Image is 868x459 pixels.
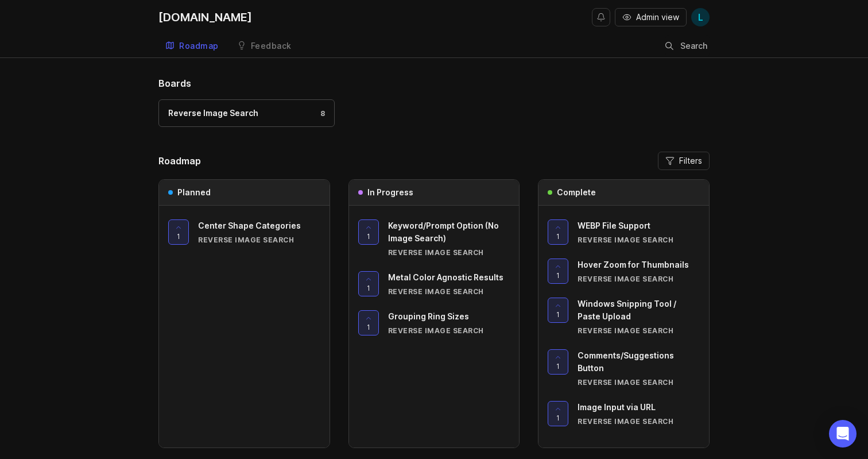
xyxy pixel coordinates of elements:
span: L [698,10,703,24]
span: 1 [367,322,370,332]
button: 1 [548,349,568,375]
a: Metal Color Agnostic ResultsReverse Image Search [388,271,510,296]
span: Grouping Ring Sizes [388,311,469,321]
span: Keyword/Prompt Option (No Image Search) [388,221,499,243]
div: Open Intercom Messenger [829,420,857,448]
span: 1 [556,310,560,319]
a: WEBP File SupportReverse Image Search [578,219,700,245]
a: Windows Snipping Tool / Paste UploadReverse Image Search [578,298,700,335]
a: Roadmap [158,34,226,58]
span: Filters [679,155,702,167]
span: Center Shape Categories [198,221,301,230]
button: 1 [358,219,379,245]
button: 1 [548,401,568,426]
div: Roadmap [179,42,219,50]
span: 1 [367,232,370,241]
span: Comments/Suggestions Button [578,350,674,373]
button: 1 [358,310,379,335]
a: Feedback [230,34,299,58]
button: Notifications [592,8,610,26]
span: Admin view [636,11,679,23]
button: 1 [548,298,568,323]
button: 1 [548,259,568,284]
span: 1 [556,361,560,371]
a: Center Shape CategoriesReverse Image Search [198,219,320,245]
div: Reverse Image Search [578,416,700,426]
div: Reverse Image Search [388,287,510,296]
a: Keyword/Prompt Option (No Image Search)Reverse Image Search [388,219,510,257]
div: [DOMAIN_NAME] [158,11,252,23]
a: Grouping Ring SizesReverse Image Search [388,310,510,335]
div: Reverse Image Search [578,235,700,245]
div: Feedback [251,42,292,50]
div: Reverse Image Search [388,326,510,335]
div: Reverse Image Search [578,326,700,335]
div: 8 [315,109,325,118]
h1: Boards [158,76,710,90]
span: Image Input via URL [578,402,656,412]
div: Reverse Image Search [578,274,700,284]
button: L [691,8,710,26]
button: Admin view [615,8,687,26]
button: 1 [548,219,568,245]
a: Image Input via URLReverse Image Search [578,401,700,426]
button: 1 [358,271,379,296]
h3: Planned [177,187,211,198]
a: Reverse Image Search8 [158,99,335,127]
span: 1 [556,413,560,423]
span: 1 [556,271,560,280]
h3: In Progress [367,187,413,198]
a: Hover Zoom for ThumbnailsReverse Image Search [578,259,700,284]
div: Reverse Image Search [198,235,320,245]
span: 1 [367,283,370,293]
span: Metal Color Agnostic Results [388,272,503,282]
button: Filters [658,152,710,170]
span: 1 [556,232,560,241]
div: Reverse Image Search [168,107,258,119]
a: Comments/Suggestions ButtonReverse Image Search [578,349,700,387]
h2: Roadmap [158,154,201,168]
div: Reverse Image Search [388,248,510,257]
button: 1 [168,219,189,245]
span: Windows Snipping Tool / Paste Upload [578,299,676,321]
span: 1 [177,232,180,241]
span: WEBP File Support [578,221,650,230]
span: Hover Zoom for Thumbnails [578,260,689,269]
h3: Complete [557,187,596,198]
div: Reverse Image Search [578,377,700,387]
